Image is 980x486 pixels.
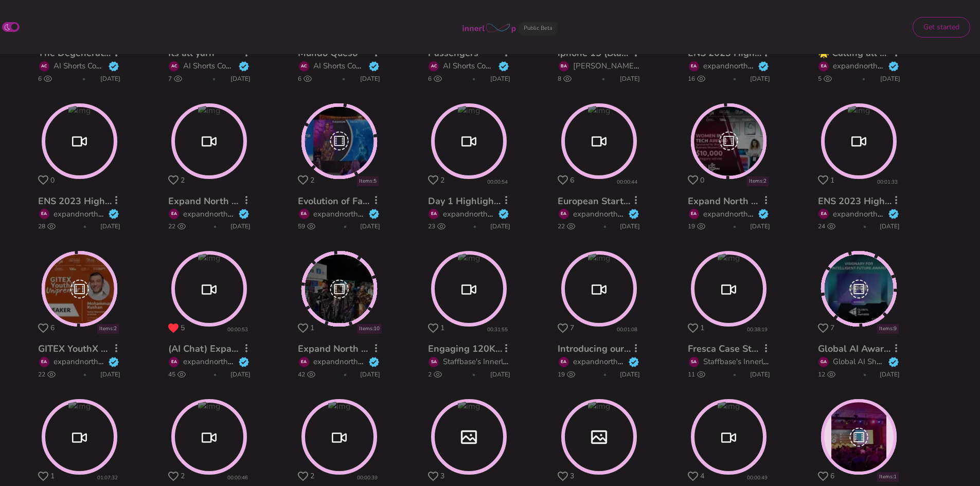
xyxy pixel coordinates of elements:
[570,175,574,185] span: 6
[830,471,834,481] span: 6
[833,356,960,367] a: Global AI Show 's Innerloop Account
[310,471,314,481] span: 2
[298,222,315,231] span: 59
[703,61,831,71] a: expandnorthstar's Innerloop Account
[428,343,823,355] a: Engaging 120K Employees Worldwide: DHL Express' Success Story | VOICES Virtual 2024
[830,175,834,185] span: 1
[888,356,899,368] img: verified
[558,343,732,355] a: Introducing our partnership (DubaiDET)
[620,222,640,231] span: [DATE]
[230,222,251,231] span: [DATE]
[818,357,829,367] div: GA
[573,61,707,71] a: [PERSON_NAME]'s Innerloop Account
[689,209,699,219] div: EA
[298,74,312,83] span: 6
[558,195,785,207] a: European Startups at [GEOGRAPHIC_DATA] - Day 1
[238,356,250,368] img: verified
[428,370,442,379] span: 2
[818,61,829,71] div: EA
[313,61,386,71] a: AI Shorts Community
[183,61,256,71] a: AI Shorts Community
[440,175,444,185] span: 2
[913,17,970,38] button: Get started
[818,209,829,219] div: EA
[443,209,571,219] a: expandnorthstar's Innerloop Account
[38,222,56,231] span: 28
[238,208,250,220] img: verified
[39,61,49,71] div: AC
[833,61,961,71] a: expandnorthstar's Innerloop Account
[100,222,120,231] span: [DATE]
[368,208,380,220] img: verified
[750,74,770,83] span: [DATE]
[313,356,441,367] a: expandnorthstar's Innerloop Account
[429,61,439,71] div: AC
[168,343,370,355] a: (AI Chat) Expand North Star Day 2 Highlights!
[688,370,705,379] span: 11
[368,356,380,368] img: verified
[628,208,639,220] img: verified
[490,74,510,83] span: [DATE]
[298,370,315,379] span: 42
[688,74,705,83] span: 16
[573,356,701,367] a: expandnorthstar's Innerloop Account
[559,61,569,71] div: BA
[880,370,900,379] span: [DATE]
[38,343,284,355] a: GITEX YouthX Unipreneur 2024: Speaker Announcement
[168,222,186,231] span: 22
[703,356,807,367] a: Staffbase's Innerloop Account
[429,357,439,367] div: SA
[108,61,119,72] img: verified
[570,471,574,481] span: 3
[298,195,409,207] a: Evolution of Fashion Tech
[38,195,174,207] a: ENS 2023 Highlights (Youtube)
[310,175,314,185] span: 2
[428,195,526,207] a: Day 1 Highlight Video
[238,61,250,72] img: verified
[100,370,120,379] span: [DATE]
[818,343,930,355] a: Global AI Awards (Part 2)
[628,356,639,368] img: verified
[428,222,446,231] span: 23
[818,195,950,207] a: ENS 2023 Highlights-(French)
[50,323,55,333] span: 6
[750,222,770,231] span: [DATE]
[169,357,179,367] div: EA
[440,471,444,481] span: 3
[181,175,185,185] span: 2
[368,61,380,72] img: verified
[298,343,437,355] a: Expand North Star 2024 Stories
[688,195,803,207] a: Expand North Star Events.
[360,222,380,231] span: [DATE]
[558,370,575,379] span: 19
[620,370,640,379] span: [DATE]
[38,74,52,83] span: 6
[818,222,835,231] span: 24
[100,74,120,83] span: [DATE]
[50,471,55,481] span: 1
[703,209,831,219] a: expandnorthstar's Innerloop Account
[620,74,640,83] span: [DATE]
[181,323,185,333] span: 5
[183,356,311,367] a: expandnorthstar's Innerloop Account
[818,74,832,83] span: 5
[558,74,572,83] span: 8
[310,323,314,333] span: 1
[54,61,127,71] a: AI Shorts Community
[443,356,546,367] a: Staffbase's Innerloop Account
[429,209,439,219] div: EA
[498,208,509,220] img: verified
[313,209,441,219] a: expandnorthstar's Innerloop Account
[490,370,510,379] span: [DATE]
[700,471,704,481] span: 4
[50,175,55,185] span: 0
[360,370,380,379] span: [DATE]
[818,370,835,379] span: 12
[299,209,309,219] div: EA
[559,357,569,367] div: EA
[39,209,49,219] div: EA
[498,61,509,72] img: verified
[169,61,179,71] div: AC
[428,74,442,83] span: 6
[758,61,769,72] img: verified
